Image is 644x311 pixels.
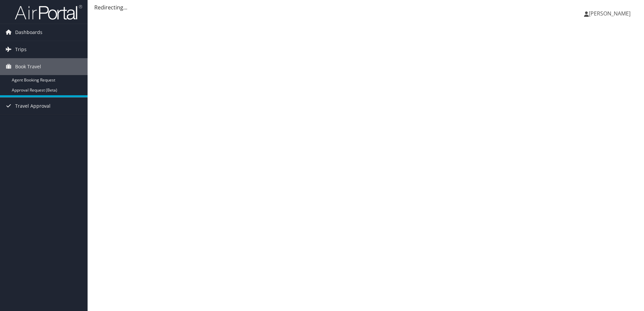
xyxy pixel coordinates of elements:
span: Book Travel [15,58,41,75]
span: Dashboards [15,24,42,41]
div: Redirecting... [94,3,637,11]
a: [PERSON_NAME] [584,3,637,24]
img: airportal-logo.png [15,4,82,20]
span: [PERSON_NAME] [589,10,631,17]
span: Trips [15,41,27,58]
span: Travel Approval [15,98,51,114]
